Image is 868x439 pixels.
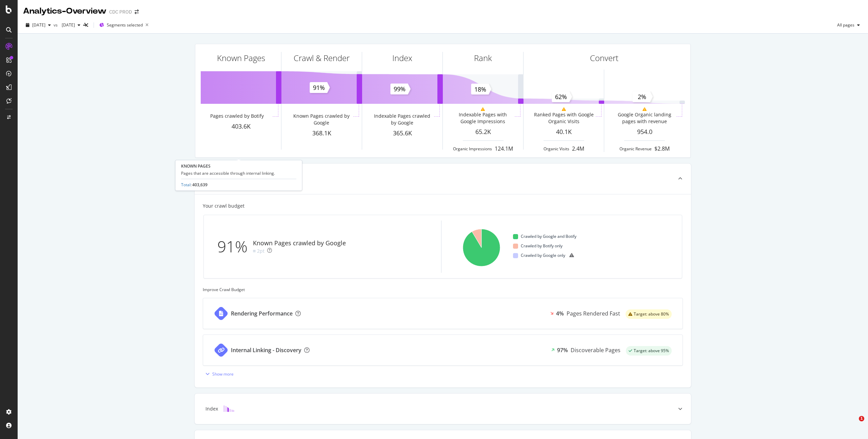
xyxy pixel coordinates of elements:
[392,52,412,64] div: Index
[453,146,492,152] div: Organic Impressions
[626,309,672,319] div: warning label
[362,129,442,138] div: 365.6K
[443,128,523,136] div: 65.2K
[253,239,346,248] div: Known Pages crawled by Google
[495,145,513,153] div: 124.1M
[372,113,432,126] div: Indexable Pages crawled by Google
[59,20,83,31] button: [DATE]
[181,182,191,188] a: Total
[231,346,301,354] div: Internal Linking - Discovery
[231,310,293,318] div: Rendering Performance
[223,405,234,412] img: block-icon
[521,232,576,241] span: Crawled by Google and Botify
[834,20,863,31] button: All pages
[181,170,296,176] div: Pages that are accessible through internal linking.
[109,8,132,15] div: CDC PROD
[203,287,683,292] div: Improve Crawl Budget
[201,122,281,131] div: 403.6K
[217,52,265,64] div: Known Pages
[634,349,669,353] span: Target: above 95%
[460,221,502,273] svg: A chart.
[192,182,208,188] span: 403,639
[521,242,563,250] span: Crawled by Botify only
[253,250,256,252] img: Equal
[203,368,234,379] button: Show more
[834,22,854,28] span: All pages
[107,22,143,28] span: Segments selected
[205,405,218,412] div: Index
[452,111,513,125] div: Indexable Pages with Google Impressions
[556,310,564,318] div: 4%
[626,346,672,356] div: success label
[203,298,683,329] a: Rendering Performance4%Pages Rendered Fastwarning label
[567,310,620,318] div: Pages Rendered Fast
[23,5,106,17] div: Analytics - Overview
[294,52,350,64] div: Crawl & Render
[135,9,139,14] div: arrow-right-arrow-left
[557,346,568,354] div: 97%
[32,22,45,28] span: 2025 Sep. 12th
[54,22,59,28] span: vs
[859,416,864,421] span: 1
[181,163,296,169] div: KNOWN PAGES
[281,129,362,138] div: 368.1K
[97,20,151,31] button: Segments selected
[210,113,264,119] div: Pages crawled by Botify
[474,52,492,64] div: Rank
[23,20,54,31] button: [DATE]
[181,182,208,188] div: :
[291,113,352,126] div: Known Pages crawled by Google
[634,312,669,316] span: Target: above 80%
[59,22,75,28] span: 2025 Aug. 8th
[845,416,861,432] iframe: Intercom live chat
[571,346,620,354] div: Discoverable Pages
[212,371,234,377] div: Show more
[217,235,253,258] div: 91%
[257,248,264,254] div: 2pt
[203,203,244,209] div: Your crawl budget
[521,251,565,260] span: Crawled by Google only
[203,335,683,366] a: Internal Linking - Discovery97%Discoverable Pagessuccess label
